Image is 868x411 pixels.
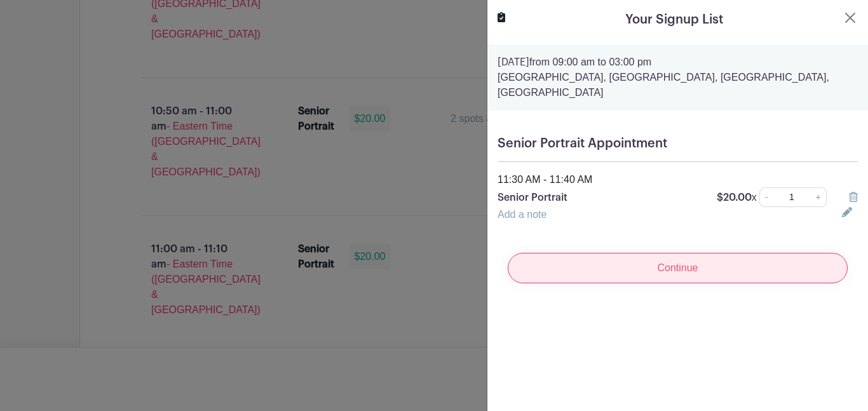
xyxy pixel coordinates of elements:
[625,10,723,29] h5: Your Signup List
[490,172,865,187] div: 11:30 AM - 11:40 AM
[752,192,757,203] span: x
[498,190,702,205] p: Senior Portrait
[811,187,827,207] a: +
[843,10,858,25] button: Close
[498,57,529,67] strong: [DATE]
[508,253,848,283] input: Continue
[759,187,773,207] a: -
[498,136,858,151] h5: Senior Portrait Appointment
[498,70,858,100] p: [GEOGRAPHIC_DATA], [GEOGRAPHIC_DATA], [GEOGRAPHIC_DATA], [GEOGRAPHIC_DATA]
[498,209,546,220] a: Add a note
[717,190,757,205] p: $20.00
[498,55,858,70] p: from 09:00 am to 03:00 pm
